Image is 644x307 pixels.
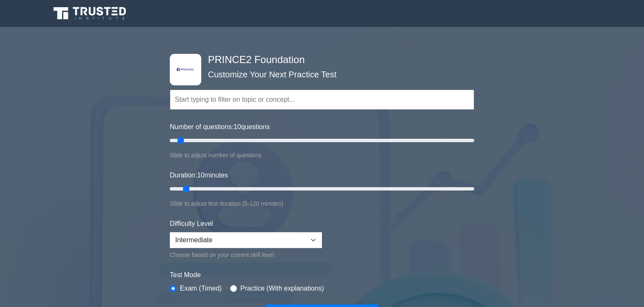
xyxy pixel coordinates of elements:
[170,198,474,209] div: Slide to adjust test duration (5-120 minutes)
[170,90,474,110] input: Start typing to filter on topic or concept...
[170,170,228,180] label: Duration: minutes
[170,150,474,160] div: Slide to adjust number of questions
[197,172,205,179] span: 10
[170,122,270,132] label: Number of questions: questions
[240,283,324,294] label: Practice (With explanations)
[205,54,433,66] h4: PRINCE2 Foundation
[180,283,222,294] label: Exam (Timed)
[170,250,322,260] div: Choose based on your current skill level
[234,123,241,130] span: 10
[170,270,474,280] label: Test Mode
[170,219,213,229] label: Difficulty Level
